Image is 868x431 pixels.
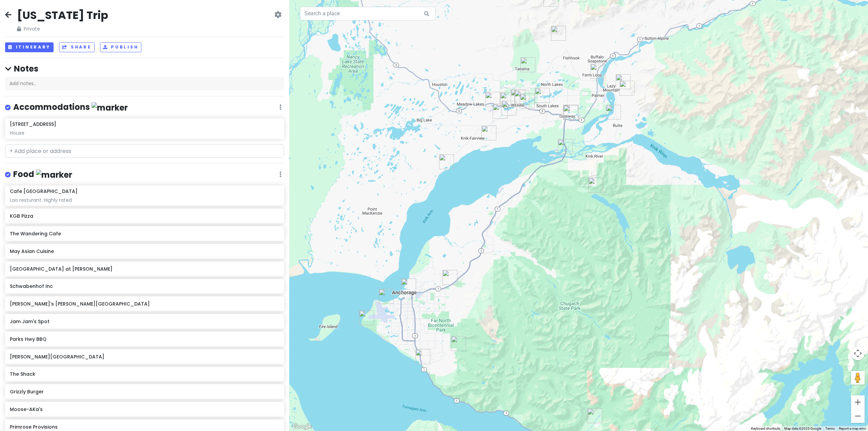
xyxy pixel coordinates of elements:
[10,121,56,127] h6: [STREET_ADDRESS]
[379,289,394,304] div: Earthquake Park
[616,74,631,89] div: Lazy Mountain Trail Head
[10,301,279,307] h6: [PERSON_NAME]'s [PERSON_NAME][GEOGRAPHIC_DATA]
[451,336,466,351] div: Glen Alps Trailhead Rest Area
[10,188,78,194] h6: Cafe [GEOGRAPHIC_DATA]
[839,427,866,430] a: Report a map error
[10,197,279,203] div: Lao resturant. Highly rated
[439,154,454,169] div: Knik Museum and Mushers Hall of Fame
[401,278,416,293] div: Anchorage Museum
[100,42,142,52] button: Publish
[619,81,634,96] div: Matanuska Peak Trailhead
[10,371,279,377] h6: The Shack
[558,139,573,154] div: Reflections Lake Trail
[10,266,279,272] h6: [GEOGRAPHIC_DATA] at [PERSON_NAME]
[587,408,602,423] div: Glacier Creek Bridge Viewpoint
[36,170,72,180] img: marker
[551,26,566,41] div: Government peak trailhead
[5,42,54,52] button: Itinerary
[10,130,279,136] div: House
[10,283,279,289] h6: Schwabenhof Inc
[17,25,108,33] span: Private
[784,427,821,430] span: Map data ©2025 Google
[10,424,279,430] h6: Primrose Provisions
[92,102,128,113] img: marker
[10,389,279,395] h6: Grizzly Burger
[5,77,284,91] div: Add notes...
[359,310,374,325] div: Kincaid Park
[500,92,515,107] div: Chop House at Lake Lucille
[300,7,436,20] input: Search a place
[563,105,578,120] div: May Asian Cuisine
[10,336,279,342] h6: Parks Hwy BBQ
[5,144,284,158] input: + Add place or address
[485,92,500,107] div: Museum of Alaska Transportation
[291,422,313,431] img: Google
[13,102,128,113] h4: Accommodations
[59,42,94,52] button: Share
[851,395,865,409] button: Zoom in
[851,409,865,423] button: Zoom out
[825,427,835,430] a: Terms
[501,101,516,116] div: The Iditarod
[520,57,535,72] div: 2034 E Sage Rd
[415,349,430,364] div: Potter Marsh Wildlife Viewing Boardwalk
[535,88,550,103] div: Schwabenhof Inc
[13,169,72,180] h4: Food
[851,347,865,360] button: Map camera controls
[10,406,279,412] h6: Moose-AKa's
[10,231,279,237] h6: The Wandering Cafe
[851,371,865,385] button: Drag Pegman onto the map to open Street View
[606,105,621,120] div: West Butte Trailhead
[442,270,457,285] div: Alaska Native Heritage Center
[493,104,508,119] div: KGB Pizza
[511,89,526,104] div: The Wandering Cafe
[17,8,108,22] h2: [US_STATE] Trip
[10,248,279,254] h6: May Asian Cuisine
[590,64,605,79] div: Matanuska River Scenic Overlook
[10,213,279,219] h6: KGB Pizza
[481,125,496,140] div: Scout Ridge Loop Trail
[588,178,603,193] div: Twin Peaks Trailhead
[10,354,279,360] h6: [PERSON_NAME][GEOGRAPHIC_DATA]
[751,426,780,431] button: Keyboard shortcuts
[5,63,284,74] h4: Notes
[520,94,535,109] div: Cafe Khao Neow
[564,105,578,120] div: Matanuska Lake Trailhead
[10,318,279,325] h6: Jam Jam's Spot
[291,422,313,431] a: Open this area in Google Maps (opens a new window)
[514,90,529,105] div: Newcomb Park Wasilla Lake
